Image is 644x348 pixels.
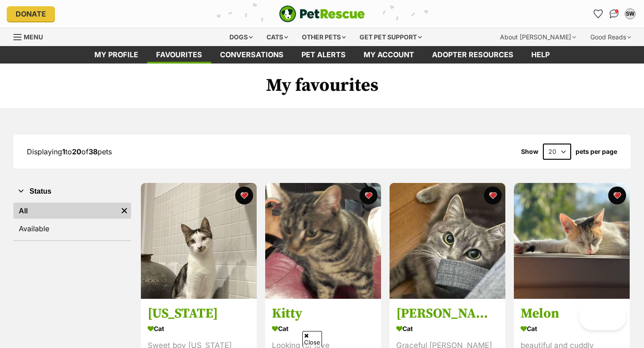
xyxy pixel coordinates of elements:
[353,28,428,46] div: Get pet support
[118,203,131,219] a: Remove filter
[260,28,294,46] div: Cats
[223,28,259,46] div: Dogs
[7,6,55,21] a: Donate
[148,323,250,335] div: Cat
[355,46,423,64] a: My account
[623,7,637,21] button: My account
[72,147,81,156] strong: 20
[610,9,619,18] img: chat-41dd97257d64d25036548639549fe6c8038ab92f7586957e7f3b1b290dea8141.svg
[521,323,623,335] div: Cat
[396,306,499,323] h3: [PERSON_NAME]
[396,323,499,335] div: Cat
[211,46,292,64] a: conversations
[608,187,626,204] button: favourite
[13,28,49,44] a: Menu
[423,46,522,64] a: Adopter resources
[24,33,43,41] span: Menu
[626,9,635,18] div: SW
[484,187,502,204] button: favourite
[591,7,605,21] a: Favourites
[235,187,253,204] button: favourite
[62,147,65,156] strong: 1
[494,28,582,46] div: About [PERSON_NAME]
[296,28,352,46] div: Other pets
[147,46,211,64] a: Favourites
[607,7,621,21] a: Conversations
[279,5,365,22] a: PetRescue
[141,183,257,299] img: Alabama
[13,203,118,219] a: All
[85,46,147,64] a: My profile
[13,201,131,240] div: Status
[148,306,250,323] h3: [US_STATE]
[27,147,112,156] span: Displaying to of pets
[265,183,381,299] img: Kitty
[302,331,322,347] span: Close
[272,306,374,323] h3: Kitty
[521,148,538,155] span: Show
[576,148,617,155] label: pets per page
[272,323,374,335] div: Cat
[591,7,637,21] ul: Account quick links
[89,147,97,156] strong: 38
[13,221,131,237] a: Available
[390,183,505,299] img: Gracie
[522,46,559,64] a: Help
[579,303,626,330] iframe: Help Scout Beacon - Open
[584,28,637,46] div: Good Reads
[13,186,131,197] button: Status
[279,5,365,22] img: logo-e224e6f780fb5917bec1dbf3a21bbac754714ae5b6737aabdf751b685950b380.svg
[521,306,623,323] h3: Melon
[360,187,377,204] button: favourite
[292,46,355,64] a: Pet alerts
[514,183,630,299] img: Melon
